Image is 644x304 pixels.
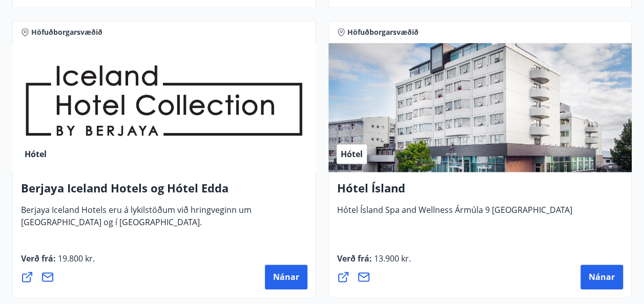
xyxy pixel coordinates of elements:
[56,253,95,264] span: 19.800 kr.
[347,27,419,37] span: Höfuðborgarsvæðið
[21,253,95,272] span: Verð frá :
[337,180,624,204] h4: Hótel Ísland
[265,265,307,289] button: Nánar
[25,148,47,160] span: Hótel
[337,204,572,224] span: Hótel Ísland Spa and Wellness Ármúla 9 [GEOGRAPHIC_DATA]
[21,204,252,236] span: Berjaya Iceland Hotels eru á lykilstöðum við hringveginn um [GEOGRAPHIC_DATA] og í [GEOGRAPHIC_DA...
[341,148,363,160] span: Hótel
[273,271,299,283] span: Nánar
[580,265,623,289] button: Nánar
[372,253,411,264] span: 13.900 kr.
[31,27,102,37] span: Höfuðborgarsvæðið
[589,271,615,283] span: Nánar
[337,253,411,272] span: Verð frá :
[21,180,307,204] h4: Berjaya Iceland Hotels og Hótel Edda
